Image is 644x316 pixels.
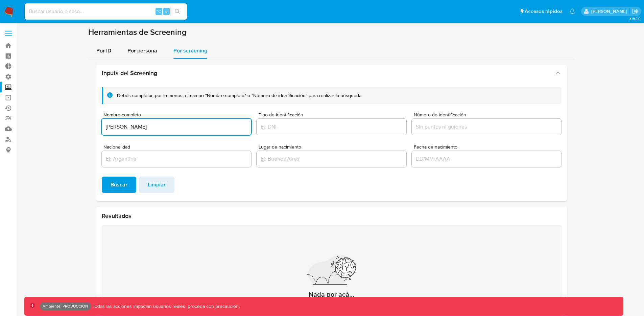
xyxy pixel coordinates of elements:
p: joaquin.galliano@mercadolibre.com [591,8,629,15]
button: search-icon [170,7,184,16]
p: Ambiente: PRODUCCIÓN [43,305,88,308]
a: Notificaciones [569,8,575,14]
span: Accesos rápidos [525,8,563,15]
p: Todas las acciones impactan usuarios reales, proceda con precaución. [91,303,240,310]
input: Buscar usuario o caso... [25,7,187,16]
a: Salir [632,8,639,15]
span: s [165,8,167,15]
span: ⌥ [156,8,161,15]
